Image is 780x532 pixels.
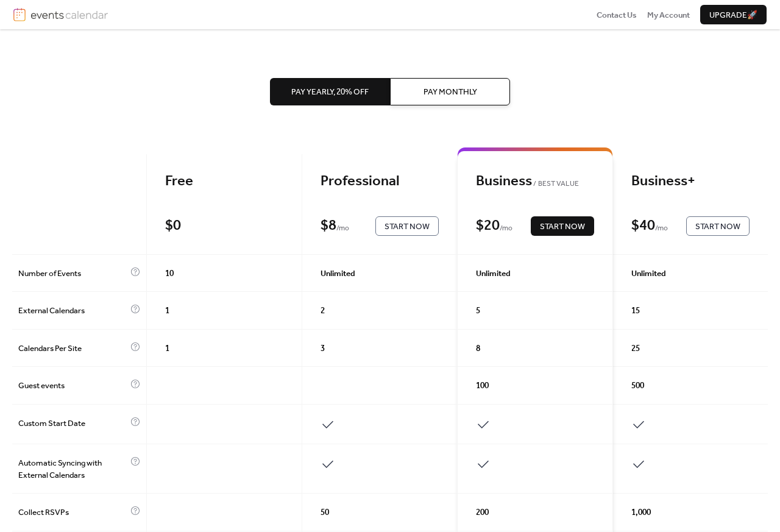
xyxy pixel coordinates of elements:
span: Unlimited [321,268,355,280]
span: 1 [165,342,169,355]
span: 3 [321,342,325,355]
button: Upgrade🚀 [700,5,767,24]
div: Business+ [631,172,750,191]
span: Guest events [18,380,127,392]
div: $ 8 [321,217,336,235]
span: 1 [165,305,169,317]
span: BEST VALUE [532,178,579,190]
span: 500 [631,380,644,392]
button: Pay Monthly [390,78,510,105]
span: Pay Yearly, 20% off [291,86,369,98]
span: Unlimited [631,268,666,280]
button: Start Now [531,216,594,236]
span: 100 [476,380,489,392]
div: Professional [321,172,439,191]
div: $ 20 [476,217,500,235]
img: logo [13,8,26,21]
span: / mo [655,222,668,235]
span: 50 [321,506,329,519]
span: Start Now [540,221,585,233]
div: Business [476,172,594,191]
a: My Account [647,9,690,21]
span: Contact Us [597,9,637,21]
span: Upgrade 🚀 [709,9,757,21]
span: Collect RSVPs [18,506,127,519]
img: logotype [30,8,108,21]
div: $ 0 [165,217,181,235]
span: 25 [631,342,640,355]
span: Number of Events [18,268,127,280]
span: 200 [476,506,489,519]
span: / mo [500,222,512,235]
span: 2 [321,305,325,317]
span: Custom Start Date [18,417,127,432]
span: Calendars Per Site [18,342,127,355]
span: 10 [165,268,174,280]
span: 5 [476,305,480,317]
span: Start Now [385,221,430,233]
div: Free [165,172,283,191]
span: / mo [336,222,349,235]
div: $ 40 [631,217,655,235]
span: Pay Monthly [424,86,477,98]
span: 8 [476,342,480,355]
span: Unlimited [476,268,511,280]
span: External Calendars [18,305,127,317]
button: Pay Yearly, 20% off [270,78,390,105]
a: Contact Us [597,9,637,21]
button: Start Now [686,216,750,236]
span: My Account [647,9,690,21]
span: Automatic Syncing with External Calendars [18,457,127,482]
button: Start Now [375,216,439,236]
span: 1,000 [631,506,651,519]
span: 15 [631,305,640,317]
span: Start Now [695,221,740,233]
